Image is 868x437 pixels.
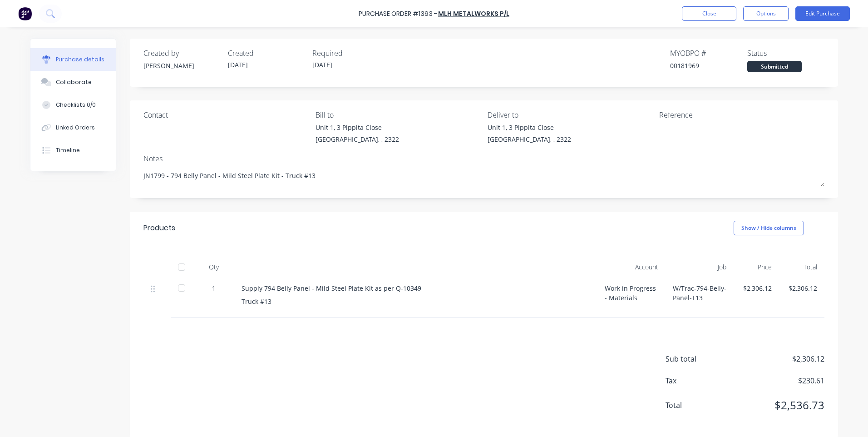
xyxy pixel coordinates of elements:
[143,166,824,187] textarea: JN1799 - 794 Belly Panel - Mild Steel Plate Kit - Truck #13
[734,397,824,413] span: $2,536.73
[734,375,824,386] span: $230.61
[666,258,734,276] div: Job
[779,258,824,276] div: Total
[242,283,590,293] div: Supply 794 Belly Panel - Mild Steel Plate Kit as per Q-10349
[666,353,734,364] span: Sub total
[488,123,571,132] div: Unit 1, 3 Pippita Close
[670,48,747,59] div: MYOB PO #
[597,258,666,276] div: Account
[734,221,804,235] button: Show / Hide columns
[659,109,824,120] div: Reference
[597,276,666,318] div: Work in Progress - Materials
[30,139,116,162] button: Timeline
[359,9,437,19] div: Purchase Order #1393 -
[30,48,116,71] button: Purchase details
[30,116,116,139] button: Linked Orders
[488,109,653,120] div: Deliver to
[316,109,481,120] div: Bill to
[18,7,32,20] img: Factory
[786,283,817,293] div: $2,306.12
[56,55,104,64] div: Purchase details
[747,48,824,59] div: Status
[143,61,221,70] div: [PERSON_NAME]
[743,6,789,21] button: Options
[670,61,747,70] div: 00181969
[56,101,96,109] div: Checklists 0/0
[143,48,221,59] div: Created by
[56,78,92,86] div: Collaborate
[312,48,390,59] div: Required
[488,134,571,144] div: [GEOGRAPHIC_DATA], , 2322
[242,297,590,306] div: Truck #13
[56,124,95,132] div: Linked Orders
[747,61,802,72] div: Submitted
[143,153,824,164] div: Notes
[30,71,116,94] button: Collaborate
[682,6,736,21] button: Close
[201,283,227,293] div: 1
[666,375,734,386] span: Tax
[143,109,309,120] div: Contact
[666,400,734,411] span: Total
[795,6,850,21] button: Edit Purchase
[438,9,509,18] a: MLH Metalworks P/L
[316,123,399,132] div: Unit 1, 3 Pippita Close
[143,223,175,233] div: Products
[30,94,116,116] button: Checklists 0/0
[734,353,824,364] span: $2,306.12
[56,146,80,154] div: Timeline
[666,276,734,318] div: W/Trac-794-Belly-Panel-T13
[228,48,305,59] div: Created
[316,134,399,144] div: [GEOGRAPHIC_DATA], , 2322
[734,258,779,276] div: Price
[741,283,772,293] div: $2,306.12
[193,258,234,276] div: Qty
